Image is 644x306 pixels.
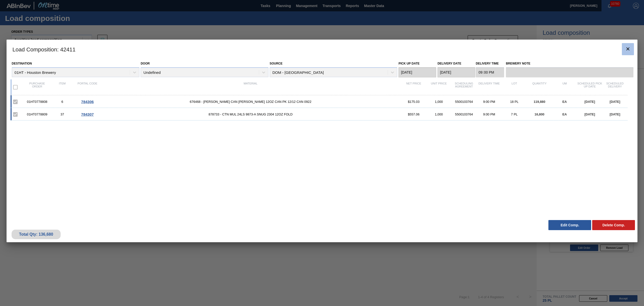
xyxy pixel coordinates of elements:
[25,82,50,93] div: Purchase order
[437,62,461,65] label: Delivery Date
[75,112,100,116] div: Go to Order
[584,112,595,116] span: [DATE]
[75,82,100,93] div: Portal code
[426,100,451,104] div: 1,000
[81,100,94,104] span: 784306
[25,100,50,104] div: 01HT0778808
[401,100,426,104] div: $175.03
[610,112,620,116] span: [DATE]
[141,62,150,65] label: Door
[401,112,426,116] div: $557.06
[476,60,504,67] label: Delivery Time
[476,82,502,93] div: Delivery Time
[534,100,545,104] span: 119,880
[584,100,595,104] span: [DATE]
[451,112,476,116] div: 5500103764
[502,82,527,93] div: Lot
[81,112,94,116] span: 784307
[451,82,476,93] div: Scheduling Agreement
[506,60,634,67] label: Brewery Note
[602,82,627,93] div: Scheduled Delivery
[15,232,57,237] div: Total Qty: 136,680
[437,67,475,77] input: mm/dd/yyyy
[562,112,567,116] span: EA
[50,112,75,116] div: 37
[398,67,436,77] input: mm/dd/yyyy
[502,112,527,116] div: 7 PL
[100,112,401,116] span: 878733 - CTN MUL 24LS 9873-A SNUG 2304 12OZ FOLD
[476,100,502,104] div: 9:00 PM
[610,100,620,104] span: [DATE]
[75,100,100,104] div: Go to Order
[12,62,32,65] label: Destination
[562,100,567,104] span: EA
[398,62,420,65] label: Pick up Date
[577,82,602,93] div: Scheduled Pick up Date
[476,112,502,116] div: 9:00 PM
[527,82,552,93] div: Quantity
[502,100,527,104] div: 18 PL
[50,100,75,104] div: 6
[25,112,50,116] div: 01HT0778809
[592,220,635,230] button: Delete Comp.
[7,40,638,59] h3: Load Composition : 42411
[100,82,401,93] div: Material
[451,100,476,104] div: 5500103764
[552,82,577,93] div: UM
[50,82,75,93] div: Item
[535,112,544,116] span: 16,800
[548,220,591,230] button: Edit Comp.
[100,100,401,104] span: 676468 - CARR CAN BUD 12OZ CAN PK 12/12 CAN 0922
[401,82,426,93] div: Net Price
[426,82,451,93] div: Unit Price
[270,62,283,65] label: Source
[426,112,451,116] div: 1,000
